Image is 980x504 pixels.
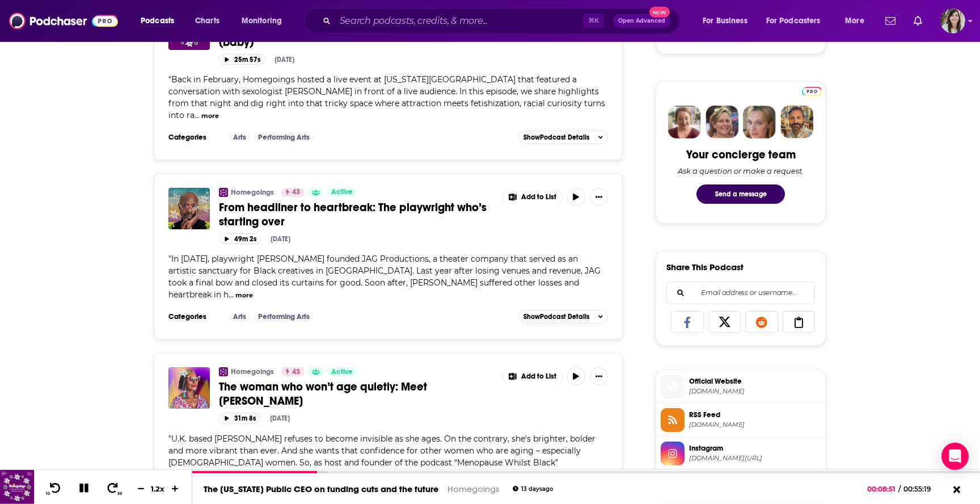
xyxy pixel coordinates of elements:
span: 00:55:19 [901,485,943,493]
span: Logged in as devinandrade [940,9,965,33]
a: Official Website[DOMAIN_NAME] [661,375,821,398]
span: U.K. based [PERSON_NAME] refuses to become invisible as she ages. On the contrary, she's brighter... [168,434,595,480]
button: more [235,291,253,300]
a: Copy Link [783,311,816,333]
span: ... [229,289,234,300]
img: Podchaser Pro [802,87,822,96]
span: In [DATE], playwright [PERSON_NAME] founded JAG Productions, a theater company that served as an ... [168,254,601,300]
span: ... [366,469,371,480]
img: User Profile [940,9,965,33]
span: Open Advanced [618,18,665,24]
h3: Categories [168,133,219,142]
span: The woman who won’t age quietly: Meet [PERSON_NAME] [219,380,427,408]
a: Podchaser - Follow, Share and Rate Podcasts [9,10,118,32]
button: Send a message [696,184,785,204]
span: 43 [292,367,300,378]
span: For Business [703,13,747,29]
button: open menu [695,12,762,30]
span: More [845,13,864,29]
span: For Podcasters [766,13,821,29]
span: Back in February, Homegoings hosted a live event at [US_STATE][GEOGRAPHIC_DATA] that featured a c... [168,74,605,120]
button: more [201,111,219,121]
button: Show More Button [590,367,608,385]
span: podcasts.vpr.net [689,421,821,429]
a: Show notifications dropdown [881,11,900,31]
button: 25m 57s [219,54,265,65]
img: Jules Profile [743,106,776,138]
button: open menu [234,12,297,30]
a: Arts [229,312,251,321]
a: Show notifications dropdown [909,11,927,31]
div: Ask a question or make a request. [678,166,804,175]
img: Homegoings [219,367,228,376]
span: homegoings.co [689,387,821,396]
input: Email address or username... [676,282,805,304]
span: ⌘ K [583,14,604,28]
span: Active [331,187,353,198]
div: Open Intercom Messenger [941,443,969,470]
a: Arts [229,133,251,142]
a: Homegoings [447,484,499,494]
span: " [168,254,601,300]
span: " [168,434,595,480]
button: 49m 2s [219,233,261,244]
div: Your concierge team [686,148,796,162]
button: open menu [837,12,878,30]
div: 13 days ago [513,486,553,492]
span: Instagram [689,443,821,453]
a: 43 [281,188,305,197]
span: ... [195,110,200,120]
button: 31m 8s [219,413,261,423]
span: instagram.com/wearehomegoings [689,454,821,463]
div: 1.2 x [149,484,168,493]
img: Homegoings [219,188,228,197]
span: Monitoring [242,13,282,29]
span: 10 [46,492,50,496]
img: The woman who won’t age quietly: Meet Karen Arthur [168,367,210,409]
div: [DATE] [270,414,290,422]
span: RSS Feed [689,410,821,420]
a: Active [327,188,357,197]
a: Charts [188,12,226,30]
a: Share on Facebook [671,311,704,333]
button: Show More Button [503,188,562,206]
a: The [US_STATE] Public CEO on funding cuts and the future [204,484,438,494]
a: From headliner to heartbreak: The playwright who’s starting over [219,200,495,229]
span: Add to List [521,372,556,381]
button: ShowPodcast Details [518,131,608,144]
span: Show Podcast Details [523,133,589,141]
span: " [168,74,605,120]
span: 43 [292,187,300,198]
img: Barbara Profile [706,106,738,138]
div: Search podcasts, credits, & more... [315,8,691,34]
img: Jon Profile [780,106,813,138]
button: Show More Button [590,188,608,206]
a: Share on Reddit [745,311,778,333]
h3: Categories [168,312,219,321]
a: Homegoings [231,188,274,197]
a: 43 [281,367,305,376]
span: 00:08:51 [867,485,898,493]
span: Official Website [689,376,821,387]
a: Instagram[DOMAIN_NAME][URL] [661,442,821,465]
a: The woman who won’t age quietly: Meet [PERSON_NAME] [219,380,495,408]
span: New [649,7,670,18]
span: Show Podcast Details [523,313,589,321]
a: Pro website [802,85,822,96]
span: From headliner to heartbreak: The playwright who’s starting over [219,200,487,229]
span: / [898,485,901,493]
a: Homegoings [231,367,274,376]
span: Podcasts [141,13,174,29]
a: Active [327,367,357,376]
a: Share on X/Twitter [708,311,741,333]
a: RSS Feed[DOMAIN_NAME] [661,408,821,432]
button: open menu [133,12,189,30]
div: [DATE] [271,235,290,243]
button: 30 [103,482,124,496]
div: Search followers [666,282,815,304]
span: Active [331,367,353,378]
h3: Share This Podcast [666,262,744,272]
